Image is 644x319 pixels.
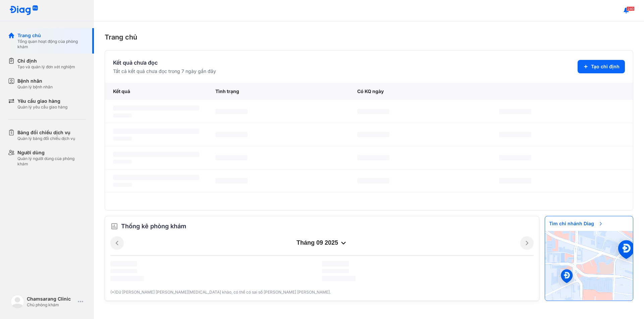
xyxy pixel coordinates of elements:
[591,63,620,70] span: Tạo chỉ định
[357,155,389,160] span: ‌
[578,60,625,73] button: Tạo chỉ định
[627,6,635,11] span: 240
[499,178,531,183] span: ‌
[113,183,132,187] span: ‌
[113,113,132,117] span: ‌
[215,178,248,183] span: ‌
[110,289,534,295] div: (*)Dữ [PERSON_NAME] [PERSON_NAME][MEDICAL_DATA] khảo, có thể có sai số [PERSON_NAME] [PERSON_NAME].
[113,105,199,111] span: ‌
[499,109,531,114] span: ‌
[27,302,75,308] div: Chủ phòng khám
[17,104,67,110] div: Quản lý yêu cầu giao hàng
[110,276,144,281] span: ‌
[215,109,248,114] span: ‌
[357,109,389,114] span: ‌
[11,295,24,308] img: logo
[110,222,118,230] img: order.5a6da16c.svg
[17,98,67,104] div: Yêu cầu giao hàng
[207,83,349,100] div: Tình trạng
[17,156,86,167] div: Quản lý người dùng của phòng khám
[113,68,216,75] div: Tất cả kết quả chưa đọc trong 7 ngày gần đây
[17,129,75,136] div: Bảng đối chiếu dịch vụ
[322,269,349,273] span: ‌
[113,160,132,164] span: ‌
[105,32,633,42] div: Trang chủ
[17,78,53,84] div: Bệnh nhân
[17,32,86,39] div: Trang chủ
[17,64,75,70] div: Tạo và quản lý đơn xét nghiệm
[105,83,207,100] div: Kết quả
[499,155,531,160] span: ‌
[322,276,356,281] span: ‌
[110,261,137,266] span: ‌
[357,178,389,183] span: ‌
[113,59,216,67] div: Kết quả chưa đọc
[349,83,491,100] div: Có KQ ngày
[215,132,248,137] span: ‌
[121,222,186,231] span: Thống kê phòng khám
[17,58,75,64] div: Chỉ định
[27,296,75,302] div: Chamsarang Clinic
[113,175,199,180] span: ‌
[124,239,520,247] div: tháng 09 2025
[322,261,349,266] span: ‌
[17,84,53,90] div: Quản lý bệnh nhân
[113,152,199,157] span: ‌
[113,129,199,134] span: ‌
[215,155,248,160] span: ‌
[499,132,531,137] span: ‌
[17,149,86,156] div: Người dùng
[9,5,38,16] img: logo
[113,137,132,141] span: ‌
[17,136,75,141] div: Quản lý bảng đối chiếu dịch vụ
[545,216,607,231] span: Tìm chi nhánh Diag
[17,39,86,50] div: Tổng quan hoạt động của phòng khám
[357,132,389,137] span: ‌
[110,269,137,273] span: ‌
